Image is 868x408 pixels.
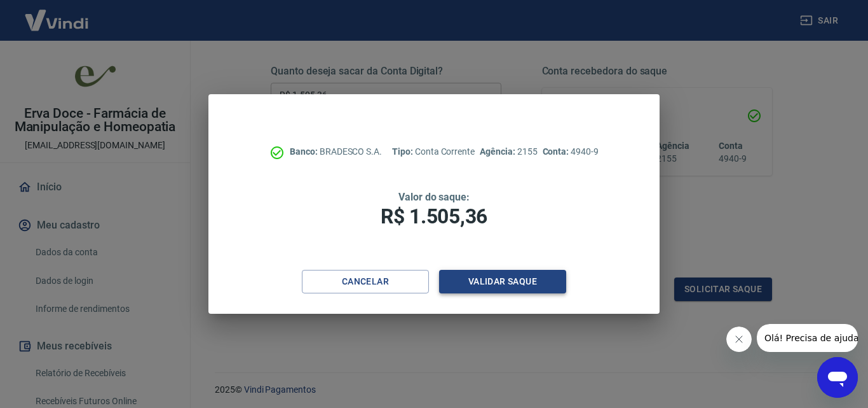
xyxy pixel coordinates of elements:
[8,9,107,19] span: Olá! Precisa de ajuda?
[543,146,571,157] span: Conta:
[290,146,320,157] span: Banco:
[290,145,382,158] p: BRADESCO S.A.
[817,357,858,398] iframe: Botão para abrir a janela de mensagens
[381,204,487,229] span: R$ 1.505,36
[392,145,475,158] p: Conta Corrente
[439,270,566,293] button: Validar saque
[726,327,752,352] iframe: Fechar mensagem
[480,146,517,157] span: Agência:
[392,146,415,157] span: Tipo:
[543,145,599,158] p: 4940-9
[398,191,470,203] span: Valor do saque:
[757,324,858,352] iframe: Mensagem da empresa
[480,145,537,158] p: 2155
[302,270,429,293] button: Cancelar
